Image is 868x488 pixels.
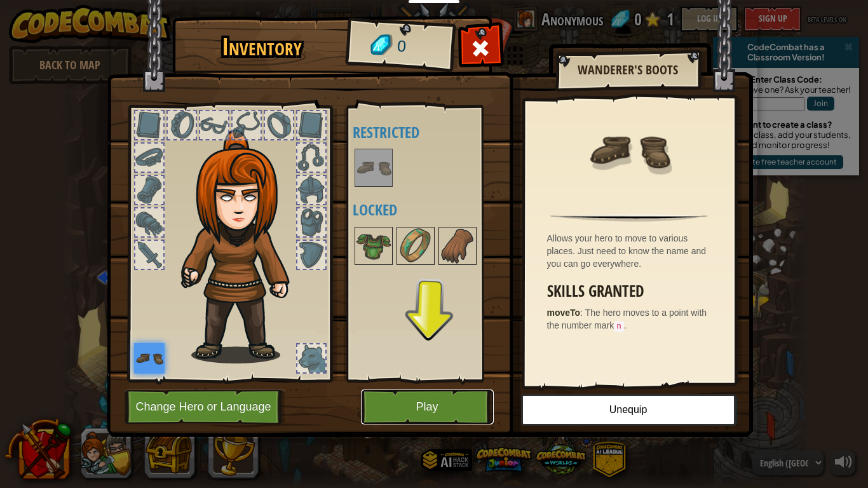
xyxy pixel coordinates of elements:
[181,34,343,60] h1: Inventory
[547,232,718,270] div: Allows your hero to move to various places. Just need to know the name and you can go everywhere.
[398,228,433,264] img: portrait.png
[353,124,503,140] h4: Restricted
[614,321,624,332] code: n
[547,283,718,300] h3: Skills Granted
[521,394,736,426] button: Unequip
[134,343,165,374] img: portrait.png
[356,150,391,186] img: portrait.png
[125,390,286,424] button: Change Hero or Language
[353,201,503,218] h4: Locked
[547,308,581,318] strong: moveTo
[580,308,585,318] span: :
[175,130,312,363] img: hair_f2.png
[588,109,670,192] img: portrait.png
[550,214,707,222] img: hr.png
[356,228,391,264] img: portrait.png
[396,35,407,58] span: 0
[361,390,494,424] button: Play
[547,308,707,330] span: The hero moves to a point with the number mark .
[440,228,475,264] img: portrait.png
[568,63,688,77] h2: Wanderer's Boots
